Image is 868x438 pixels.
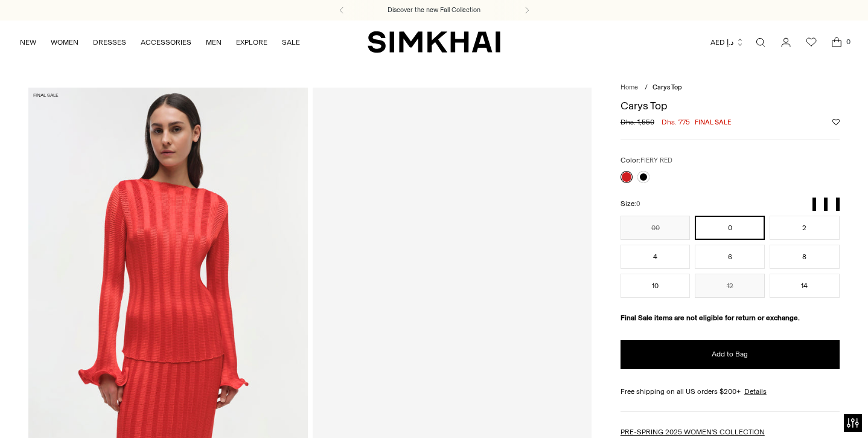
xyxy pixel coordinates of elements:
[653,83,682,91] span: Carys Top
[770,274,840,298] button: 14
[621,100,840,111] h1: Carys Top
[843,36,854,47] span: 0
[695,274,765,298] button: 12
[770,216,840,240] button: 2
[621,83,840,93] nav: breadcrumbs
[774,30,798,54] a: Go to the account page
[206,29,222,56] a: MEN
[51,29,78,56] a: WOMEN
[710,29,744,56] button: AED د.إ
[368,30,500,54] a: SIMKHAI
[825,30,849,54] a: Open cart modal
[640,156,672,164] span: FIERY RED
[621,216,691,240] button: 00
[662,117,690,127] span: Dhs. 775
[621,386,840,397] div: Free shipping on all US orders $200+
[712,349,748,359] span: Add to Bag
[621,340,840,369] button: Add to Bag
[636,200,640,208] span: 0
[695,245,765,269] button: 6
[645,83,648,93] div: /
[141,29,191,56] a: ACCESSORIES
[744,386,767,397] a: Details
[621,245,691,269] button: 4
[236,29,267,56] a: EXPLORE
[388,5,480,15] a: Discover the new Fall Collection
[282,29,300,56] a: SALE
[799,30,823,54] a: Wishlist
[770,245,840,269] button: 8
[621,155,672,166] label: Color:
[621,428,765,436] a: PRE-SPRING 2025 WOMEN'S COLLECTION
[93,29,126,56] a: DRESSES
[20,29,36,56] a: NEW
[621,117,654,127] s: Dhs. 1,550
[621,198,640,210] label: Size:
[748,30,773,54] a: Open search modal
[621,83,638,91] a: Home
[621,314,800,322] strong: Final Sale items are not eligible for return or exchange.
[621,274,691,298] button: 10
[832,118,840,126] button: Add to Wishlist
[695,216,765,240] button: 0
